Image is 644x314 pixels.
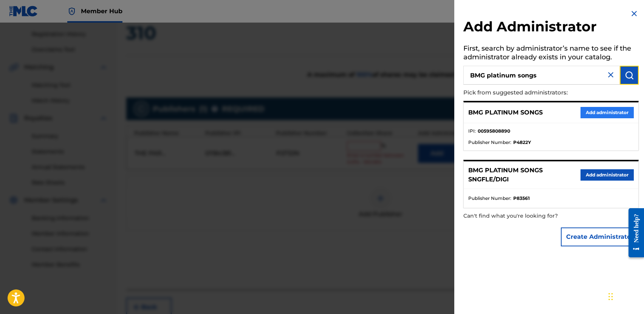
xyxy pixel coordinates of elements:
[625,71,634,80] img: Search Works
[478,128,510,135] strong: 00595808890
[608,285,613,308] div: Drag
[468,108,543,117] p: BMG PLATINUM SONGS
[468,166,581,184] p: BMG PLATINUM SONGS SNGFLE/DIGI
[463,42,639,66] h5: First, search by administrator’s name to see if the administrator already exists in your catalog.
[606,278,644,314] iframe: Chat Widget
[513,139,531,146] strong: P4822Y
[463,18,639,37] h2: Add Administrator
[581,107,634,118] button: Add administrator
[468,195,511,202] span: Publisher Number :
[463,66,620,85] input: Search administrator’s name
[513,195,530,202] strong: P83561
[463,85,596,101] p: Pick from suggested administrators:
[463,208,596,224] p: Can't find what you're looking for?
[581,169,634,181] button: Add administrator
[623,202,644,263] iframe: Resource Center
[81,7,122,15] span: Member Hub
[561,227,639,246] button: Create Administrator
[468,139,511,146] span: Publisher Number :
[9,6,38,17] img: MLC Logo
[67,7,76,16] img: Top Rightsholder
[606,70,615,79] img: close
[468,128,476,135] span: IPI :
